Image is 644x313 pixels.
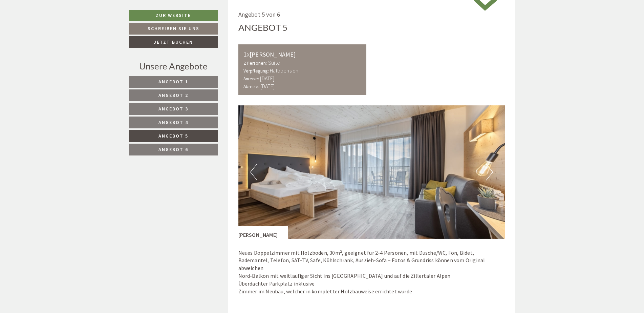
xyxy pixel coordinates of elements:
button: Previous [250,164,257,181]
p: Neues Doppelzimmer mit Holzboden, 30m², geeignet für 2-4 Personen, mit Dusche/WC, Fön, Bidet, Bad... [238,249,505,295]
span: Angebot 1 [158,79,188,85]
b: Halbpension [270,67,298,74]
small: 07:14 [159,33,256,38]
small: Anreise: [243,76,259,82]
b: [DATE] [260,83,275,89]
div: Sie [159,20,256,25]
small: Verpflegung: [243,68,269,74]
span: Angebot 4 [158,119,188,125]
img: image [238,105,505,239]
b: [DATE] [260,75,274,82]
div: [PERSON_NAME] [243,49,362,59]
span: Angebot 6 [158,146,188,152]
a: Schreiben Sie uns [129,23,218,35]
b: 1x [243,50,250,58]
span: Angebot 5 von 6 [238,11,280,18]
span: Angebot 3 [158,106,188,112]
a: Zur Website [129,10,218,21]
button: Next [486,164,493,181]
div: Unsere Angebote [129,60,218,72]
small: Abreise: [243,84,260,89]
small: 2 Personen: [243,60,267,66]
b: Suite [268,59,280,66]
div: Montag [119,5,148,17]
button: Senden [226,179,267,190]
div: Guten Tag, wie können wir Ihnen helfen? [156,19,261,39]
div: Angebot 5 [238,21,288,34]
div: [PERSON_NAME] [238,226,288,239]
span: Angebot 5 [158,133,188,139]
a: Jetzt buchen [129,36,218,48]
span: Angebot 2 [158,92,188,98]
